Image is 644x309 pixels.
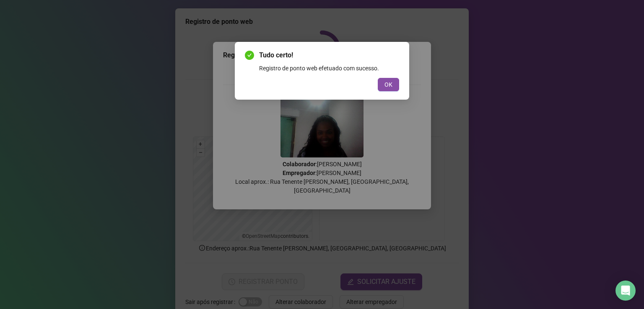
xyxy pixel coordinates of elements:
div: Registro de ponto web efetuado com sucesso. [259,64,399,73]
span: OK [384,80,392,89]
span: Tudo certo! [259,50,399,60]
div: Open Intercom Messenger [615,281,636,301]
button: OK [378,78,399,91]
span: check-circle [245,51,254,60]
